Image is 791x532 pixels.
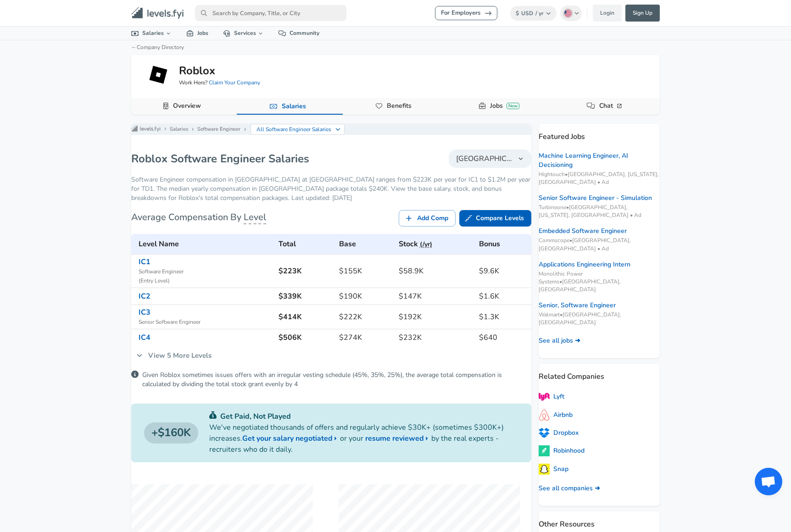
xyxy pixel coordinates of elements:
a: Services [216,27,271,40]
h6: $232K [399,331,472,344]
h6: $274K [339,331,391,344]
img: I874yde.png [539,445,550,456]
p: All Software Engineer Salaries [256,125,332,133]
a: Jobs [179,27,216,40]
a: JobsNew [486,98,523,114]
div: Open chat [755,468,782,495]
img: svg+xml;base64,PHN2ZyB4bWxucz0iaHR0cDovL3d3dy53My5vcmcvMjAwMC9zdmciIGZpbGw9IiMwYzU0NjAiIHZpZXdCb3... [209,411,217,419]
a: Salaries [124,27,179,40]
h6: $640 [479,331,528,344]
a: Applications Engineering Intern [539,260,630,269]
a: ←Company Directory [131,44,184,51]
div: New [507,103,519,109]
span: $ [516,10,519,17]
h6: Level Name [139,238,271,250]
a: See all companies ➜ [539,484,600,493]
h6: Base [339,238,391,250]
h6: Bonus [479,238,528,250]
a: resume reviewed [365,433,431,444]
h6: $190K [339,290,391,303]
h6: $414K [279,310,332,323]
a: Overview [169,98,205,114]
img: airbnblogo.png [539,410,550,421]
span: / yr [535,10,544,17]
p: Get Paid, Not Played [209,411,518,422]
span: Monolithic Power Systems • [GEOGRAPHIC_DATA], [GEOGRAPHIC_DATA] [539,270,660,294]
button: (/yr) [420,239,432,250]
a: Add Comp [399,210,456,227]
span: Software Engineer [139,267,271,277]
h6: Total [279,238,332,250]
a: IC1 [139,257,150,267]
a: Benefits [383,98,415,114]
span: USD [521,10,533,17]
a: IC2 [139,291,150,301]
h1: Roblox Software Engineer Salaries [131,151,309,166]
a: View 5 More Levels [131,346,217,365]
img: dropboxlogo.png [539,428,550,438]
table: Roblox's Software Engineer levels [131,234,531,346]
a: Community [271,27,327,40]
a: Claim Your Company [209,79,260,86]
a: Senior Software Engineer - Simulation [539,194,652,203]
img: English (US) [564,10,572,17]
img: roblox.webp [149,66,167,84]
a: $160K [144,422,198,443]
p: Other Resources [539,511,660,530]
button: English (US) [560,6,582,21]
span: Work Here? [179,79,260,87]
h6: $192K [399,310,472,323]
span: Level [244,211,266,224]
a: Salaries [278,99,310,114]
nav: primary [120,4,671,22]
p: Given Roblox sometimes issues offers with an irregular vesting schedule (45%, 35%, 25%), the aver... [142,371,531,389]
p: Software Engineer compensation in [GEOGRAPHIC_DATA] at [GEOGRAPHIC_DATA] ranges from $223K per ye... [131,175,531,203]
a: Robinhood [539,445,585,456]
a: Airbnb [539,410,573,421]
a: Senior, Software Engineer [539,301,616,310]
a: Login [593,5,622,22]
span: Commscope • [GEOGRAPHIC_DATA], [GEOGRAPHIC_DATA] • Ad [539,237,660,252]
h6: $222K [339,310,391,323]
a: For Employers [435,6,497,20]
h6: Average Compensation By [131,210,266,225]
h6: Stock [399,238,472,250]
p: Related Companies [539,364,660,382]
p: Featured Jobs [539,124,660,142]
img: lyftlogo.png [539,391,550,402]
a: Get your salary negotiated [242,433,340,444]
a: Salaries [170,126,188,133]
h6: $1.3K [479,310,528,323]
button: [GEOGRAPHIC_DATA] [449,150,531,168]
span: [GEOGRAPHIC_DATA] [456,153,513,164]
button: $USD/ yr [510,6,557,21]
a: IC4 [139,332,150,343]
input: Search by Company, Title, or City [195,5,346,21]
div: Company Data Navigation [131,98,660,115]
img: utbcvAR.png [539,464,550,475]
h6: $9.6K [479,265,528,277]
span: Senior Software Engineer [139,318,271,327]
h6: $58.9K [399,265,472,277]
span: Hightouch • [GEOGRAPHIC_DATA], [US_STATE], [GEOGRAPHIC_DATA] • Ad [539,171,660,186]
h6: $339K [279,290,332,303]
h6: $155K [339,265,391,277]
h6: $223K [279,265,332,277]
a: Machine Learning Engineer, AI Decisioning [539,151,660,170]
span: Walmart • [GEOGRAPHIC_DATA], [GEOGRAPHIC_DATA] [539,311,660,327]
a: Software Engineer [197,126,240,133]
a: Dropbox [539,428,579,438]
a: Embedded Software Engineer [539,227,627,236]
a: See all jobs ➜ [539,336,580,345]
a: Snap [539,464,568,475]
a: Chat [596,98,627,114]
h6: $1.6K [479,290,528,303]
h5: Roblox [179,63,215,78]
p: We've negotiated thousands of offers and regularly achieve $30K+ (sometimes $300K+) increases. or... [209,422,518,455]
h6: $147K [399,290,472,303]
a: Lyft [539,391,564,402]
h6: $506K [279,331,332,344]
span: ( Entry Level ) [139,277,271,286]
span: Turbineone • [GEOGRAPHIC_DATA], [US_STATE], [GEOGRAPHIC_DATA] • Ad [539,204,660,219]
a: Compare Levels [459,210,531,227]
